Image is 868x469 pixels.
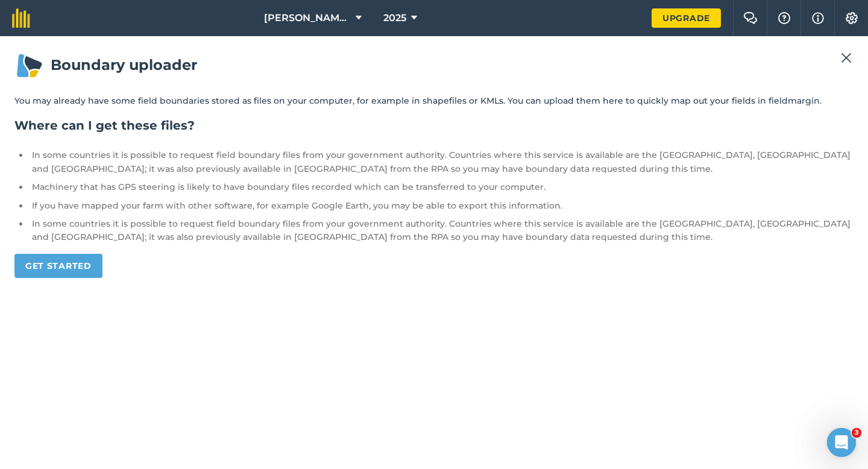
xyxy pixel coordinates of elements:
img: Two speech bubbles overlapping with the left bubble in the forefront [743,12,758,24]
span: 3 [852,428,861,438]
h2: Where can I get these files? [14,117,854,134]
iframe: Intercom live chat [827,428,856,457]
img: A cog icon [844,12,859,24]
li: In some countries it is possible to request field boundary files from your government authority. ... [29,148,854,175]
li: In some countries it is possible to request field boundary files from your government authority. ... [29,217,854,244]
li: If you have mapped your farm with other software, for example Google Earth, you may be able to ex... [29,199,854,212]
a: Upgrade [652,8,721,28]
li: Machinery that has GPS steering is likely to have boundary files recorded which can be transferre... [29,180,854,194]
span: [PERSON_NAME] & Sons [264,11,351,25]
img: A question mark icon [777,12,791,24]
img: svg+xml;base64,PHN2ZyB4bWxucz0iaHR0cDovL3d3dy53My5vcmcvMjAwMC9zdmciIHdpZHRoPSIxNyIgaGVpZ2h0PSIxNy... [812,11,824,25]
h1: Boundary uploader [14,51,854,80]
span: 2025 [383,11,406,25]
p: You may already have some field boundaries stored as files on your computer, for example in shape... [14,94,854,107]
img: svg+xml;base64,PHN2ZyB4bWxucz0iaHR0cDovL3d3dy53My5vcmcvMjAwMC9zdmciIHdpZHRoPSIyMiIgaGVpZ2h0PSIzMC... [841,51,852,65]
img: fieldmargin Logo [12,8,30,28]
a: Get started [14,254,102,278]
